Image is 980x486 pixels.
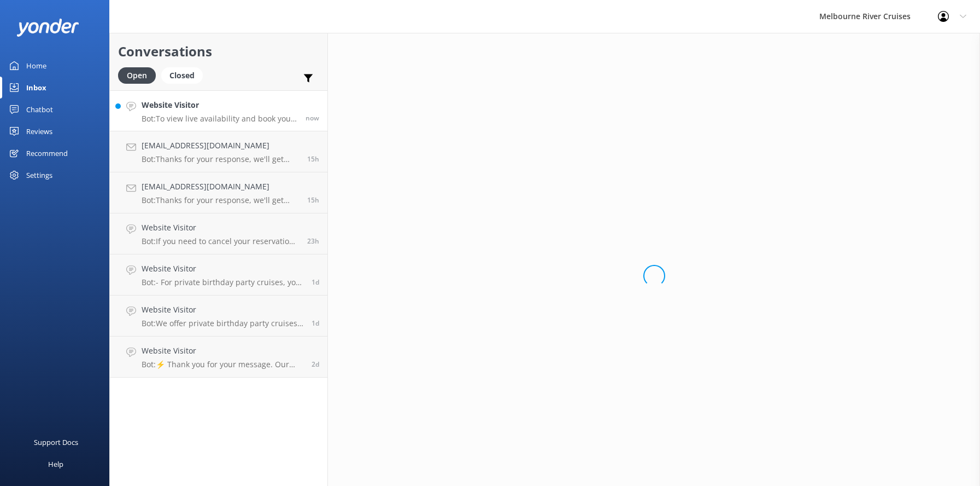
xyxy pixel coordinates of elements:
[26,142,68,164] div: Recommend
[26,55,46,77] div: Home
[161,67,203,84] div: Closed
[142,154,299,164] p: Bot: Thanks for your response, we'll get back to you as soon as we can during opening hours.
[142,277,303,287] p: Bot: - For private birthday party cruises, you can celebrate on the Yarra River with scenic views...
[307,236,319,246] span: Sep 11 2025 10:38am (UTC +10:00) Australia/Sydney
[307,154,319,164] span: Sep 11 2025 06:39pm (UTC +10:00) Australia/Sydney
[142,114,297,124] p: Bot: To view live availability and book your Melbourne River Cruise experience, please visit: [UR...
[142,222,299,234] h4: Website Visitor
[161,69,208,81] a: Closed
[118,67,156,84] div: Open
[110,131,327,172] a: [EMAIL_ADDRESS][DOMAIN_NAME]Bot:Thanks for your response, we'll get back to you as soon as we can...
[142,181,299,193] h4: [EMAIL_ADDRESS][DOMAIN_NAME]
[142,345,303,357] h4: Website Visitor
[26,99,53,120] div: Chatbot
[110,213,327,254] a: Website VisitorBot:If you need to cancel your reservation, please contact our team at [PHONE_NUMB...
[110,296,327,337] a: Website VisitorBot:We offer private birthday party cruises for all ages on the Yarra River. You c...
[312,277,319,287] span: Sep 11 2025 07:23am (UTC +10:00) Australia/Sydney
[26,77,46,99] div: Inbox
[26,120,52,142] div: Reviews
[142,304,303,316] h4: Website Visitor
[48,453,63,475] div: Help
[110,337,327,378] a: Website VisitorBot:⚡ Thank you for your message. Our office hours are Mon - Fri 9.30am - 5pm. We'...
[306,113,319,123] span: Sep 12 2025 10:24am (UTC +10:00) Australia/Sydney
[118,69,161,81] a: Open
[34,431,78,453] div: Support Docs
[142,319,303,328] p: Bot: We offer private birthday party cruises for all ages on the Yarra River. You can enjoy sceni...
[142,360,303,369] p: Bot: ⚡ Thank you for your message. Our office hours are Mon - Fri 9.30am - 5pm. We'll get back to...
[142,99,297,111] h4: Website Visitor
[142,195,299,205] p: Bot: Thanks for your response, we'll get back to you as soon as we can during opening hours.
[110,254,327,296] a: Website VisitorBot:- For private birthday party cruises, you can celebrate on the Yarra River wit...
[307,195,319,205] span: Sep 11 2025 06:24pm (UTC +10:00) Australia/Sydney
[110,90,327,131] a: Website VisitorBot:To view live availability and book your Melbourne River Cruise experience, ple...
[110,172,327,213] a: [EMAIL_ADDRESS][DOMAIN_NAME]Bot:Thanks for your response, we'll get back to you as soon as we can...
[16,19,79,37] img: yonder-white-logo.png
[142,140,299,152] h4: [EMAIL_ADDRESS][DOMAIN_NAME]
[312,319,319,328] span: Sep 10 2025 09:16pm (UTC +10:00) Australia/Sydney
[142,263,303,275] h4: Website Visitor
[26,164,52,186] div: Settings
[142,236,299,246] p: Bot: If you need to cancel your reservation, please contact our team at [PHONE_NUMBER] or email [...
[118,41,319,62] h2: Conversations
[312,360,319,369] span: Sep 10 2025 06:23am (UTC +10:00) Australia/Sydney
